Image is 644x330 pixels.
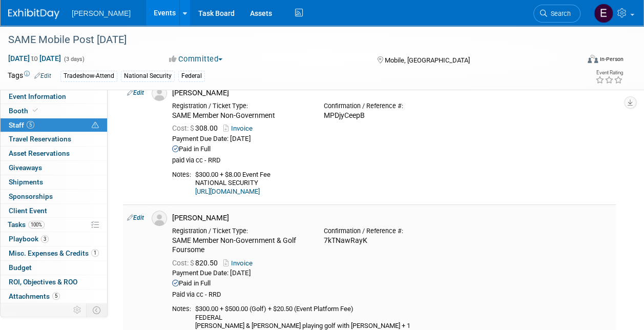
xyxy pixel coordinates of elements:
[69,303,87,317] td: Personalize Event Tab Strip
[172,88,612,98] div: [PERSON_NAME]
[324,102,460,110] div: Confirmation / Reference #:
[63,56,85,63] span: (3 days)
[1,204,107,218] a: Client Event
[8,220,45,229] span: Tasks
[60,71,117,81] div: Tradeshow-Attend
[8,9,59,19] img: ExhibitDay
[9,121,34,129] span: Staff
[533,5,580,23] a: Search
[1,246,107,260] a: Misc. Expenses & Credits1
[8,70,51,82] td: Tags
[72,9,131,17] span: [PERSON_NAME]
[1,104,107,118] a: Booth
[9,249,99,257] span: Misc. Expenses & Credits
[172,291,612,299] div: Paid via cc - RRD
[324,111,460,120] div: MPDjyCeepB
[547,10,571,17] span: Search
[28,221,45,229] span: 100%
[9,178,43,186] span: Shipments
[172,269,612,278] div: Payment Due Date: [DATE]
[30,54,39,63] span: to
[594,4,613,23] img: Emy Volk
[1,90,107,104] a: Event Information
[8,54,61,63] span: [DATE] [DATE]
[9,292,60,300] span: Attachments
[1,118,107,132] a: Staff5
[9,149,70,157] span: Asset Reservations
[1,161,107,175] a: Giveaways
[172,279,612,288] div: Paid in Full
[195,171,612,196] div: $300.00 + $8.00 Event Fee NATIONAL SECURITY
[9,207,47,215] span: Client Event
[9,235,49,243] span: Playbook
[34,72,51,79] a: Edit
[87,303,108,317] td: Toggle Event Tabs
[172,259,195,267] span: Cost: $
[172,124,222,132] span: 308.00
[9,263,32,272] span: Budget
[92,121,99,130] span: Potential Scheduling Conflict -- at least one attendee is tagged in another overlapping event.
[324,227,460,235] div: Confirmation / Reference #:
[1,190,107,203] a: Sponsorships
[127,89,144,96] a: Edit
[9,107,40,115] span: Booth
[385,56,470,64] span: Mobile, [GEOGRAPHIC_DATA]
[172,259,222,267] span: 820.50
[172,111,308,120] div: SAME Member Non-Government
[41,235,49,243] span: 3
[1,147,107,160] a: Asset Reservations
[178,71,205,81] div: Federal
[1,290,107,303] a: Attachments5
[5,31,571,49] div: SAME Mobile Post [DATE]
[595,70,623,75] div: Event Rating
[534,53,624,69] div: Event Format
[172,135,612,143] div: Payment Due Date: [DATE]
[127,214,144,221] a: Edit
[91,249,99,257] span: 1
[9,92,66,100] span: Event Information
[1,275,107,289] a: ROI, Objectives & ROO
[1,261,107,275] a: Budget
[172,124,195,132] span: Cost: $
[1,218,107,232] a: Tasks100%
[9,278,77,286] span: ROI, Objectives & ROO
[588,55,598,63] img: Format-Inperson.png
[33,108,38,113] i: Booth reservation complete
[9,192,53,200] span: Sponsorships
[324,236,460,245] div: 7kTNawRayK
[223,259,257,267] a: Invoice
[599,55,624,63] div: In-Person
[172,171,191,179] div: Notes:
[223,125,257,132] a: Invoice
[195,188,260,195] a: [URL][DOMAIN_NAME]
[1,175,107,189] a: Shipments
[152,211,167,226] img: Associate-Profile-5.png
[152,86,167,101] img: Associate-Profile-5.png
[52,292,60,300] span: 5
[165,54,226,65] button: Committed
[27,121,34,129] span: 5
[121,71,175,81] div: National Security
[172,145,612,154] div: Paid in Full
[172,236,308,255] div: SAME Member Non-Government & Golf Foursome
[172,213,612,223] div: [PERSON_NAME]
[172,227,308,235] div: Registration / Ticket Type:
[172,156,612,165] div: paid via cc - RRD
[172,305,191,313] div: Notes:
[1,232,107,246] a: Playbook3
[1,132,107,146] a: Travel Reservations
[9,135,71,143] span: Travel Reservations
[172,102,308,110] div: Registration / Ticket Type:
[9,163,42,172] span: Giveaways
